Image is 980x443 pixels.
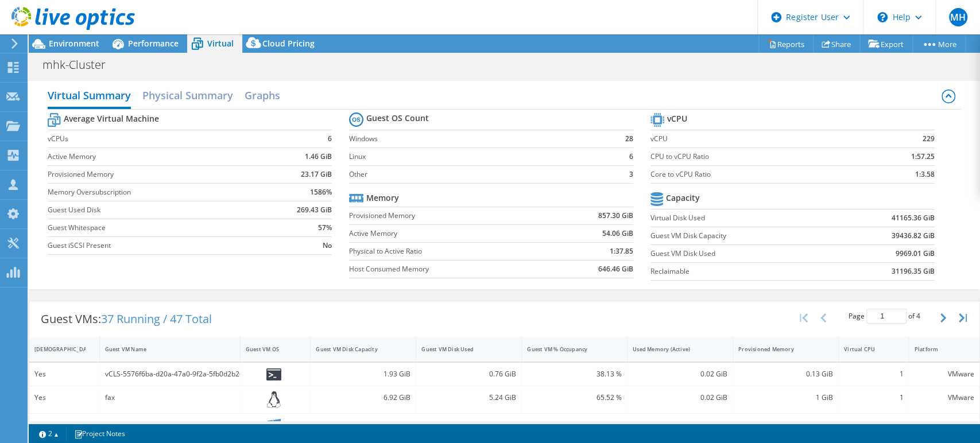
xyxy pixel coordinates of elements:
[105,391,235,404] div: fax
[31,426,67,441] a: 2
[105,419,235,432] div: MHK-BILLING
[914,419,974,432] div: VMware
[892,266,935,277] b: 31196.35 GiB
[105,368,235,380] div: vCLS-5576f6ba-d20a-47a0-9f2a-5fb0d2b26967
[602,228,633,239] b: 54.06 GiB
[758,35,814,53] a: Reports
[629,151,633,162] b: 6
[844,345,890,353] div: Virtual CPU
[598,210,633,222] b: 857.30 GiB
[310,186,332,198] b: 1586%
[849,309,920,324] span: Page of
[48,222,264,234] label: Guest Whitespace
[598,263,633,275] b: 646.46 GiB
[349,228,551,239] label: Active Memory
[911,151,935,162] b: 1:57.25
[896,248,935,259] b: 9969.01 GiB
[421,368,516,380] div: 0.76 GiB
[738,345,819,353] div: Provisioned Memory
[142,84,233,107] h2: Physical Summary
[366,192,399,204] b: Memory
[128,38,179,49] span: Performance
[633,391,727,404] div: 0.02 GiB
[366,112,429,124] b: Guest OS Count
[349,210,551,222] label: Provisioned Memory
[527,391,622,404] div: 65.52 %
[912,35,966,53] a: More
[316,419,410,432] div: 80 GiB
[101,311,212,327] span: 37 Running / 47 Total
[844,419,904,432] div: 4
[527,345,608,353] div: Guest VM % Occupancy
[64,113,159,125] b: Average Virtual Machine
[34,391,94,404] div: Yes
[37,59,123,71] h1: mhk-Cluster
[633,368,727,380] div: 0.02 GiB
[650,151,860,162] label: CPU to vCPU Ratio
[650,212,836,224] label: Virtual Disk Used
[949,8,967,26] span: MH
[323,240,332,251] b: No
[527,368,622,380] div: 38.13 %
[262,38,315,49] span: Cloud Pricing
[48,240,264,251] label: Guest iSCSI Present
[48,84,131,109] h2: Virtual Summary
[633,419,727,432] div: 0 GiB
[923,133,935,145] b: 229
[49,38,99,49] span: Environment
[349,263,551,275] label: Host Consumed Memory
[914,391,974,404] div: VMware
[305,151,332,162] b: 1.46 GiB
[48,169,264,180] label: Provisioned Memory
[316,391,410,404] div: 6.92 GiB
[844,368,904,380] div: 1
[421,419,516,432] div: 55.23 GiB
[105,345,221,353] div: Guest VM Name
[318,222,332,234] b: 57%
[629,169,633,180] b: 3
[650,133,860,145] label: vCPU
[29,301,223,337] div: Guest VMs:
[301,169,332,180] b: 23.17 GiB
[633,345,714,353] div: Used Memory (Active)
[916,311,920,321] span: 4
[349,246,551,257] label: Physical to Active Ratio
[349,169,607,180] label: Other
[914,368,974,380] div: VMware
[914,345,960,353] div: Platform
[650,230,836,242] label: Guest VM Disk Capacity
[48,186,264,198] label: Memory Oversubscription
[421,345,502,353] div: Guest VM Disk Used
[207,38,234,49] span: Virtual
[915,169,935,180] b: 1:3.58
[667,113,687,125] b: vCPU
[866,309,907,324] input: jump to page
[328,133,332,145] b: 6
[316,345,397,353] div: Guest VM Disk Capacity
[892,230,935,242] b: 39436.82 GiB
[625,133,633,145] b: 28
[66,426,133,441] a: Project Notes
[245,84,280,107] h2: Graphs
[610,246,633,257] b: 1:37.85
[421,391,516,404] div: 5.24 GiB
[349,151,607,162] label: Linux
[738,391,833,404] div: 1 GiB
[34,345,80,353] div: [DEMOGRAPHIC_DATA]
[813,35,860,53] a: Share
[738,368,833,380] div: 0.13 GiB
[892,212,935,224] b: 41165.36 GiB
[297,204,332,216] b: 269.43 GiB
[246,345,292,353] div: Guest VM OS
[48,204,264,216] label: Guest Used Disk
[650,266,836,277] label: Reclaimable
[34,419,94,432] div: No
[877,12,888,22] svg: \n
[316,368,410,380] div: 1.93 GiB
[48,133,264,145] label: vCPUs
[48,151,264,162] label: Active Memory
[738,419,833,432] div: 3 GiB
[34,368,94,380] div: Yes
[844,391,904,404] div: 1
[650,248,836,259] label: Guest VM Disk Used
